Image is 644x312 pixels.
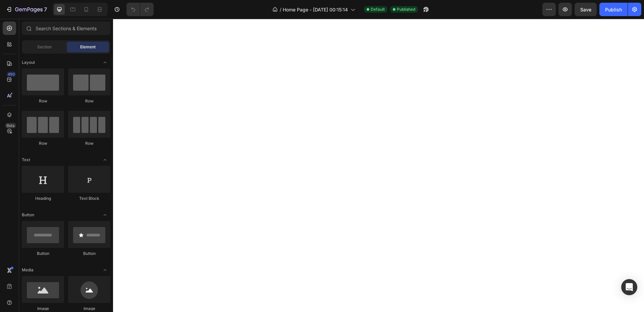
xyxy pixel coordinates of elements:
[68,251,110,257] div: Button
[280,6,281,13] span: /
[575,3,597,16] button: Save
[371,6,385,12] span: Default
[599,3,628,16] button: Publish
[126,3,154,16] div: Undo/Redo
[22,195,64,202] div: Heading
[22,21,110,35] input: Search Sections & Elements
[5,123,16,128] div: Beta
[100,210,110,220] span: Toggle open
[580,7,591,12] span: Save
[22,140,64,146] div: Row
[68,306,110,312] div: Image
[397,6,415,12] span: Published
[68,140,110,146] div: Row
[22,306,64,312] div: Image
[283,6,348,13] span: Home Page - [DATE] 00:15:14
[100,265,110,275] span: Toggle open
[37,44,52,50] span: Section
[605,6,622,13] div: Publish
[22,157,30,163] span: Text
[6,72,16,77] div: 450
[68,195,110,202] div: Text Block
[22,251,64,257] div: Button
[22,212,34,218] span: Button
[100,57,110,68] span: Toggle open
[68,98,110,104] div: Row
[3,3,50,16] button: 7
[22,267,34,273] span: Media
[22,98,64,104] div: Row
[80,44,96,50] span: Element
[100,154,110,165] span: Toggle open
[621,279,637,295] div: Open Intercom Messenger
[113,19,644,312] iframe: Design area
[44,5,47,13] p: 7
[22,59,35,65] span: Layout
